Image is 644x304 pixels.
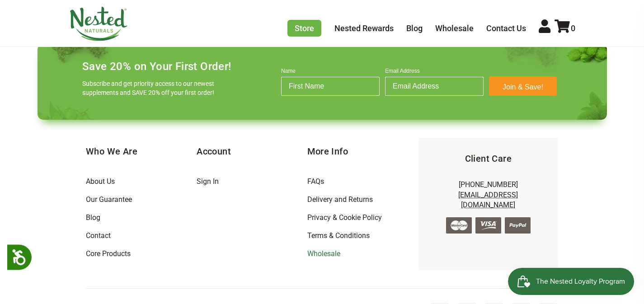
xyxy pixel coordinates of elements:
[197,177,219,186] a: Sign In
[571,23,575,33] span: 0
[406,23,423,33] a: Blog
[433,152,544,165] h5: Client Care
[307,145,418,158] h5: More Info
[486,23,526,33] a: Contact Us
[86,195,132,204] a: Our Guarantee
[334,23,394,33] a: Nested Rewards
[307,195,373,204] a: Delivery and Returns
[446,217,531,234] img: credit-cards.png
[86,145,197,158] h5: Who We Are
[287,20,321,37] a: Store
[555,23,575,33] a: 0
[281,77,380,96] input: First Name
[489,76,557,96] button: Join & Save!
[307,177,324,186] a: FAQs
[385,68,484,77] label: Email Address
[86,213,100,222] a: Blog
[307,213,382,222] a: Privacy & Cookie Policy
[82,79,218,97] p: Subscribe and get priority access to our newest supplements and SAVE 20% off your first order!
[458,191,518,209] a: [EMAIL_ADDRESS][DOMAIN_NAME]
[86,249,131,258] a: Core Products
[82,60,231,73] h4: Save 20% on Your First Order!
[435,23,474,33] a: Wholesale
[307,249,340,258] a: Wholesale
[197,145,307,158] h5: Account
[69,7,128,41] img: Nested Naturals
[508,268,635,295] iframe: Button to open loyalty program pop-up
[307,231,370,240] a: Terms & Conditions
[86,231,111,240] a: Contact
[86,177,115,186] a: About Us
[281,68,380,77] label: Name
[459,180,518,189] a: [PHONE_NUMBER]
[385,77,484,96] input: Email Address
